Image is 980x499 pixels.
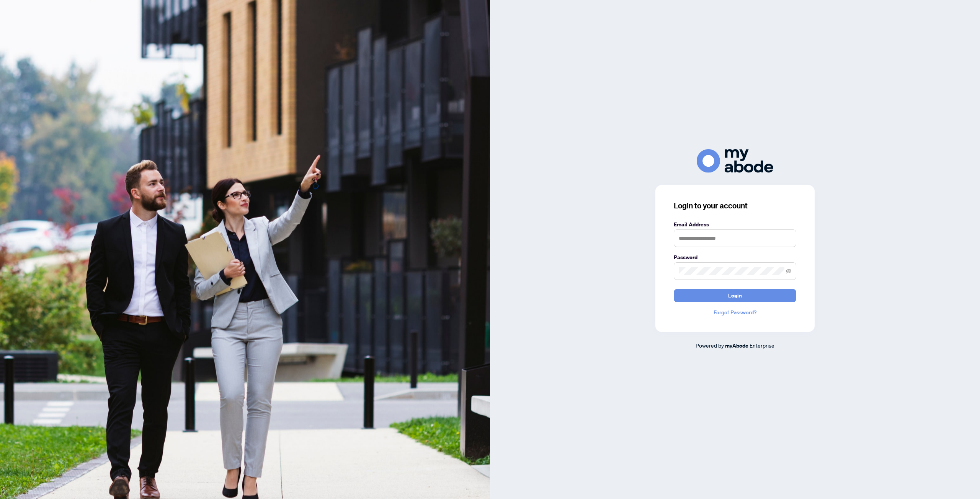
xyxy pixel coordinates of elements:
span: Enterprise [750,342,774,349]
span: Powered by [696,342,724,349]
button: Login [674,289,796,302]
a: myAbode [725,341,748,350]
h3: Login to your account [674,200,796,211]
a: Forgot Password? [674,308,796,317]
label: Email Address [674,220,796,229]
label: Password [674,253,796,262]
span: Login [728,289,742,302]
span: eye-invisible [786,268,791,274]
img: ma-logo [697,149,773,172]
